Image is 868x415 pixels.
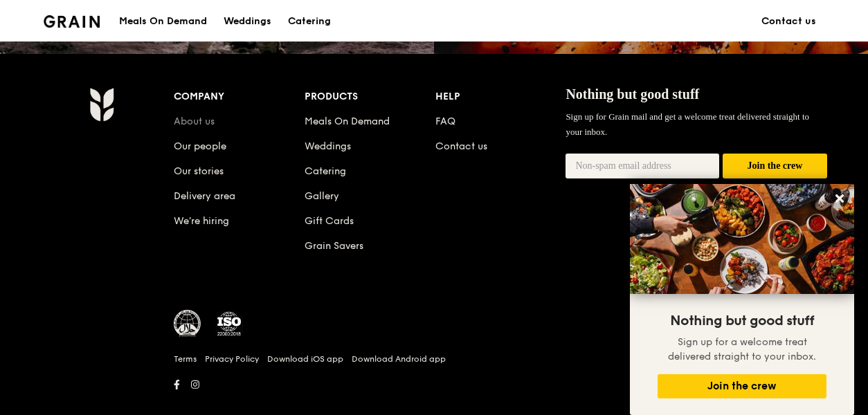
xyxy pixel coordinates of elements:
[723,154,827,179] button: Join the crew
[630,184,854,294] img: DSC07876-Edit02-Large.jpeg
[174,140,226,152] a: Our people
[44,15,100,28] img: Grain
[305,140,351,152] a: Weddings
[119,1,207,42] div: Meals On Demand
[435,140,487,152] a: Contact us
[829,187,851,210] button: Close
[174,190,235,202] a: Delivery area
[35,394,833,405] h6: Revision
[305,240,363,252] a: Grain Savers
[435,116,455,127] a: FAQ
[288,1,331,42] div: Catering
[435,87,566,107] div: Help
[566,86,699,102] span: Nothing but good stuff
[174,116,215,127] a: About us
[174,215,229,227] a: We’re hiring
[215,1,280,42] a: Weddings
[305,190,339,202] a: Gallery
[174,310,201,338] img: MUIS Halal Certified
[305,116,390,127] a: Meals On Demand
[566,154,719,178] input: Non-spam email address
[174,353,197,365] a: Terms
[352,353,446,365] a: Download Android app
[280,1,339,42] a: Catering
[224,1,271,42] div: Weddings
[753,1,824,42] a: Contact us
[305,87,435,107] div: Products
[205,353,259,365] a: Privacy Policy
[305,215,354,227] a: Gift Cards
[267,353,343,365] a: Download iOS app
[215,310,243,338] img: ISO Certified
[658,374,826,398] button: Join the crew
[174,87,305,107] div: Company
[305,165,346,177] a: Catering
[566,111,809,137] span: Sign up for Grain mail and get a welcome treat delivered straight to your inbox.
[174,165,224,177] a: Our stories
[670,313,814,329] span: Nothing but good stuff
[668,336,816,362] span: Sign up for a welcome treat delivered straight to your inbox.
[89,87,114,122] img: Grain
